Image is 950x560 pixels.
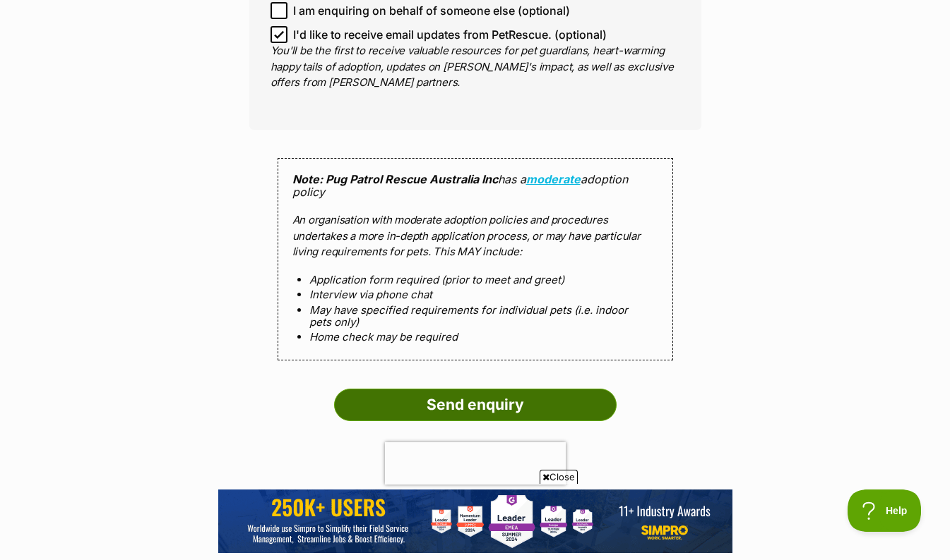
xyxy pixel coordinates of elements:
[848,489,922,532] iframe: Help Scout Beacon - Open
[309,304,641,329] li: May have specified requirements for individual pets (i.e. indoor pets only)
[1,1,13,13] img: consumer-privacy-logo.png
[292,172,498,186] strong: Note: Pug Patrol Rescue Australia Inc
[671,1,685,13] a: Privacy Notification
[271,43,680,91] p: You'll be the first to receive valuable resources for pet guardians, heart-warming happy tails of...
[670,1,684,11] img: iconc.png
[218,489,732,553] iframe: Advertisement
[526,172,581,186] a: moderate
[293,2,570,19] span: I am enquiring on behalf of someone else (optional)
[334,389,617,421] input: Send enquiry
[385,442,566,485] iframe: reCAPTCHA
[292,212,658,260] p: An organisation with moderate adoption policies and procedures undertakes a more in-depth applica...
[309,274,641,286] li: Application form required (prior to meet and greet)
[309,288,641,300] li: Interview via phone chat
[309,331,641,343] li: Home check may be required
[672,1,684,13] img: consumer-privacy-logo.png
[540,470,578,484] span: Close
[278,158,673,361] div: has a adoption policy
[293,26,607,43] span: I'd like to receive email updates from PetRescue. (optional)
